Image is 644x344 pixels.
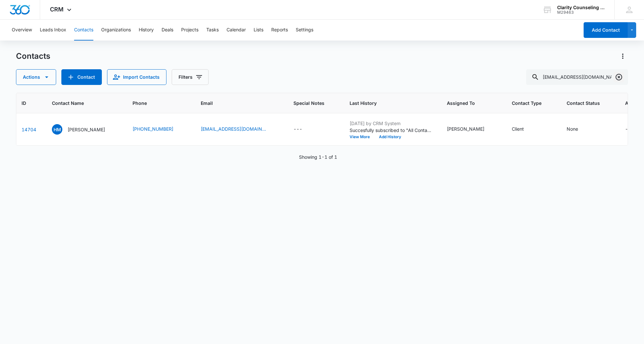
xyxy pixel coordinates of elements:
[567,125,590,133] div: Contact Status - None - Select to Edit Field
[293,100,324,106] span: Special Notes
[526,69,628,85] input: Search Contacts
[447,125,484,132] div: [PERSON_NAME]
[52,124,62,135] span: HM
[271,20,288,41] button: Reports
[293,125,302,133] div: ---
[22,127,36,132] a: Navigate to contact details page for Heather Morden
[567,100,600,106] span: Contact Status
[374,135,406,139] button: Add History
[133,100,176,106] span: Phone
[12,20,32,41] button: Overview
[206,20,219,41] button: Tasks
[618,51,628,61] button: Actions
[133,125,185,133] div: Phone - (515) 291-1723 - Select to Edit Field
[293,125,314,133] div: Special Notes - - Select to Edit Field
[107,69,166,85] button: Import Contacts
[68,126,105,133] p: [PERSON_NAME]
[52,100,107,106] span: Contact Name
[512,125,524,132] div: Client
[296,20,313,41] button: Settings
[133,125,173,132] a: [PHONE_NUMBER]
[584,22,628,38] button: Add Contact
[16,51,50,61] h1: Contacts
[614,72,624,82] button: Clear
[201,125,278,133] div: Email - h_wells99@hotmail.com - Select to Edit Field
[625,100,644,106] span: Address
[22,100,27,106] span: ID
[350,127,431,134] p: Succesfully subscribed to "All Contacts".
[350,100,422,106] span: Last History
[254,20,263,41] button: Lists
[162,20,173,41] button: Deals
[227,20,246,41] button: Calendar
[74,20,93,41] button: Contacts
[512,125,536,133] div: Contact Type - Client - Select to Edit Field
[16,69,56,85] button: Actions
[201,125,266,132] a: [EMAIL_ADDRESS][DOMAIN_NAME]
[172,69,209,85] button: Filters
[557,10,605,15] div: account id
[447,100,487,106] span: Assigned To
[181,20,198,41] button: Projects
[201,100,268,106] span: Email
[139,20,154,41] button: History
[50,6,64,13] span: CRM
[52,124,117,135] div: Contact Name - Heather Morden - Select to Edit Field
[61,69,102,85] button: Add Contact
[350,120,431,127] p: [DATE] by CRM System
[625,125,634,133] div: ---
[101,20,131,41] button: Organizations
[567,125,578,132] div: None
[299,154,337,160] p: Showing 1-1 of 1
[40,20,66,41] button: Leads Inbox
[350,135,374,139] button: View More
[557,5,605,10] div: account name
[447,125,496,133] div: Assigned To - Alyssa Martin - Select to Edit Field
[512,100,542,106] span: Contact Type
